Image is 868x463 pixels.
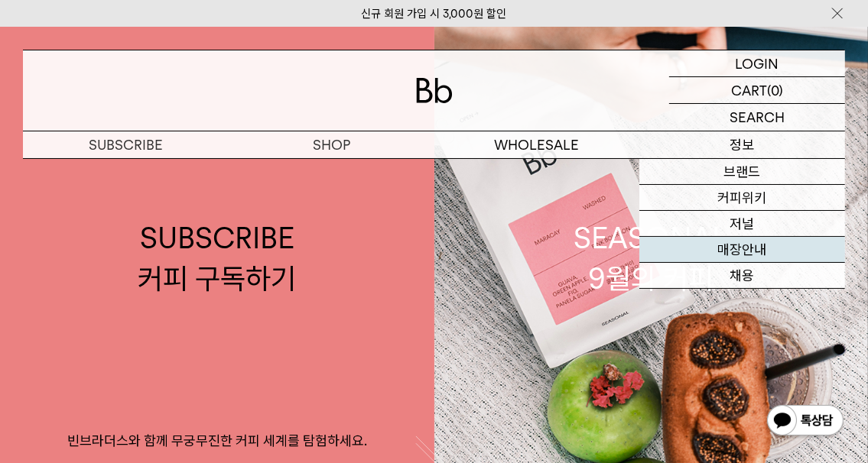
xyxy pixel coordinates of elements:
div: SUBSCRIBE 커피 구독하기 [138,218,296,299]
img: 로고 [416,78,453,103]
p: (0) [767,77,783,103]
img: 카카오톡 채널 1:1 채팅 버튼 [766,403,845,440]
a: 신규 회원 가입 시 3,000원 할인 [362,7,507,21]
a: 커피위키 [639,185,845,211]
p: CART [731,77,767,103]
p: 정보 [639,131,845,158]
a: 채용 [639,263,845,289]
p: SEARCH [730,104,785,131]
a: CART (0) [669,77,845,104]
a: 브랜드 [639,159,845,185]
a: 저널 [639,211,845,237]
a: SHOP [229,131,434,158]
a: SUBSCRIBE [23,131,229,158]
div: SEASONAL 9월의 커피 [574,218,728,299]
p: LOGIN [736,50,779,76]
a: 매장안내 [639,237,845,263]
p: WHOLESALE [434,131,640,158]
a: LOGIN [669,50,845,77]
